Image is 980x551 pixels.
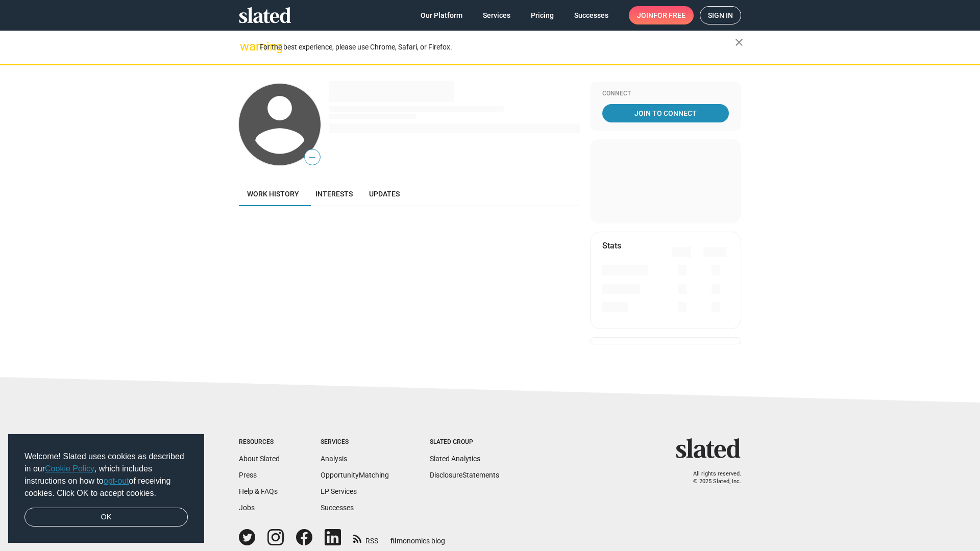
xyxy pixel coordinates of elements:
[653,6,685,24] span: for free
[390,537,403,545] span: film
[305,151,320,164] span: —
[523,6,562,24] a: Pricing
[307,182,361,206] a: Interests
[708,7,733,24] span: Sign in
[104,477,129,485] a: opt-out
[566,6,617,24] a: Successes
[604,104,727,122] span: Join To Connect
[321,471,389,479] a: OpportunityMatching
[8,434,204,543] div: cookieconsent
[321,438,389,446] div: Services
[602,240,621,251] mat-card-title: Stats
[574,6,608,24] span: Successes
[412,6,471,24] a: Our Platform
[475,6,519,24] a: Services
[390,528,445,546] a: filmonomics blog
[247,190,299,198] span: Work history
[602,90,729,98] div: Connect
[700,6,741,24] a: Sign in
[602,104,729,122] a: Join To Connect
[531,6,554,24] span: Pricing
[239,455,280,463] a: About Slated
[682,470,741,485] p: All rights reserved. © 2025 Slated, Inc.
[240,40,252,53] mat-icon: warning
[483,6,510,24] span: Services
[24,508,188,527] a: dismiss cookie message
[239,438,280,446] div: Resources
[430,438,499,446] div: Slated Group
[239,471,257,479] a: Press
[629,6,694,24] a: Joinfor free
[430,471,499,479] a: DisclosureStatements
[369,190,400,198] span: Updates
[321,504,354,512] a: Successes
[321,487,357,495] a: EP Services
[321,455,347,463] a: Analysis
[259,40,735,54] div: For the best experience, please use Chrome, Safari, or Firefox.
[430,455,480,463] a: Slated Analytics
[421,6,462,24] span: Our Platform
[733,36,745,48] mat-icon: close
[239,504,255,512] a: Jobs
[24,450,188,499] span: Welcome! Slated uses cookies as described in our , which includes instructions on how to of recei...
[45,464,94,473] a: Cookie Policy
[637,6,685,24] span: Join
[353,530,378,546] a: RSS
[239,487,278,495] a: Help & FAQs
[239,182,307,206] a: Work history
[361,182,408,206] a: Updates
[315,190,353,198] span: Interests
